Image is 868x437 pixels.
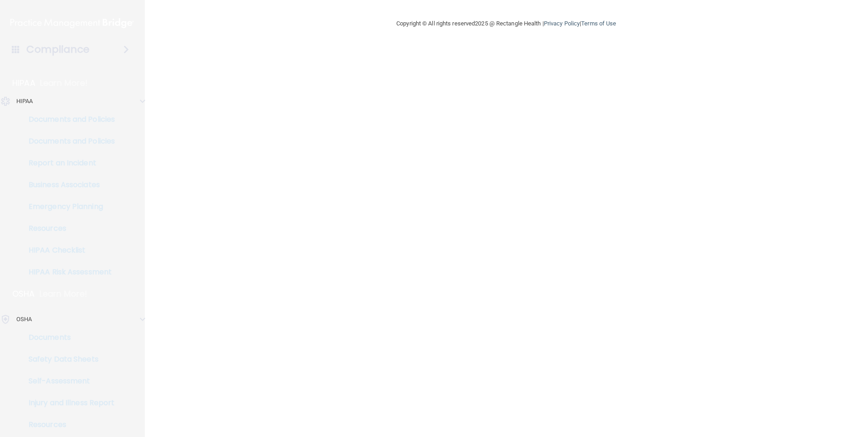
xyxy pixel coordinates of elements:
[6,398,130,407] p: Injury and Illness Report
[6,333,130,342] p: Documents
[40,78,88,89] p: Learn More!
[10,14,134,32] img: PMB logo
[6,115,130,124] p: Documents and Policies
[6,180,130,189] p: Business Associates
[6,159,130,168] p: Report an Incident
[6,420,130,429] p: Resources
[39,288,88,299] p: Learn More!
[26,43,89,56] h4: Compliance
[6,268,130,277] p: HIPAA Risk Assessment
[6,202,130,211] p: Emergency Planning
[6,246,130,255] p: HIPAA Checklist
[6,355,130,364] p: Safety Data Sheets
[544,20,580,27] a: Privacy Policy
[6,224,130,233] p: Resources
[581,20,616,27] a: Terms of Use
[16,96,33,107] p: HIPAA
[12,288,35,299] p: OSHA
[12,78,35,89] p: HIPAA
[340,9,672,38] div: Copyright © All rights reserved 2025 @ Rectangle Health | |
[6,377,130,386] p: Self-Assessment
[6,137,130,146] p: Documents and Policies
[16,314,32,325] p: OSHA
